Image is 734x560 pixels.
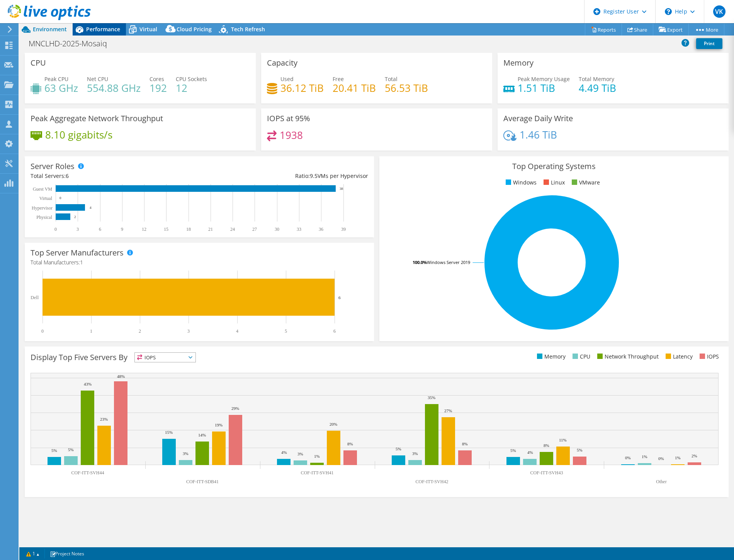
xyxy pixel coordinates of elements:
[135,353,195,362] span: IOPS
[44,75,68,83] span: Peak CPU
[713,5,726,18] span: VK
[117,374,125,379] text: 48%
[33,186,52,192] text: Guest VM
[301,470,334,475] text: COF-ITT-SVH41
[544,443,549,448] text: 8%
[385,162,723,171] h3: Top Operating Systems
[25,39,119,48] h1: MNCLHD-2025-Mosaiq
[570,178,600,187] li: VMware
[310,172,318,179] span: 9.5
[231,406,239,411] text: 29%
[44,84,78,92] h4: 63 GHz
[416,479,449,484] text: COF-ITT-SVH42
[80,259,83,266] span: 1
[267,114,310,123] h3: IOPS at 95%
[87,75,108,83] span: Net CPU
[252,227,257,232] text: 27
[165,430,173,435] text: 15%
[340,187,343,191] text: 38
[139,25,157,33] span: Virtual
[675,455,681,460] text: 1%
[176,75,207,83] span: CPU Sockets
[385,75,398,83] span: Total
[664,352,693,361] li: Latency
[462,442,468,446] text: 8%
[139,328,141,334] text: 2
[31,249,124,257] h3: Top Server Manufacturers
[187,328,190,334] text: 3
[542,178,565,187] li: Linux
[385,84,428,92] h4: 56.53 TiB
[199,172,368,180] div: Ratio: VMs per Hypervisor
[280,131,303,139] h4: 1938
[236,328,238,334] text: 4
[642,454,647,459] text: 1%
[579,84,616,92] h4: 4.49 TiB
[31,59,46,67] h3: CPU
[177,25,212,33] span: Cloud Pricing
[44,549,90,558] a: Project Notes
[333,75,344,83] span: Free
[198,433,206,437] text: 14%
[51,448,57,453] text: 5%
[413,259,427,265] tspan: 100.0%
[86,25,120,33] span: Performance
[54,227,57,232] text: 0
[338,295,341,300] text: 6
[520,130,557,139] h4: 1.46 TiB
[31,114,163,123] h3: Peak Aggregate Network Throughput
[68,447,74,452] text: 5%
[503,59,534,67] h3: Memory
[90,206,92,210] text: 4
[59,196,61,200] text: 0
[333,84,376,92] h4: 20.41 TiB
[90,328,92,334] text: 1
[625,455,631,460] text: 0%
[32,205,53,211] text: Hypervisor
[150,84,167,92] h4: 192
[31,258,368,267] h4: Total Manufacturers:
[577,448,583,452] text: 5%
[31,162,75,171] h3: Server Roles
[183,451,189,456] text: 3%
[341,227,346,232] text: 39
[281,450,287,455] text: 4%
[698,352,719,361] li: IOPS
[280,84,324,92] h4: 36.12 TiB
[267,59,297,67] h3: Capacity
[653,24,689,36] a: Export
[36,215,52,220] text: Physical
[535,352,566,361] li: Memory
[74,215,76,219] text: 2
[585,24,622,36] a: Reports
[579,75,614,83] span: Total Memory
[150,75,164,83] span: Cores
[121,227,123,232] text: 9
[87,84,141,92] h4: 554.88 GHz
[518,84,570,92] h4: 1.51 TiB
[347,442,353,446] text: 8%
[696,38,722,49] a: Print
[39,196,53,201] text: Virtual
[527,450,533,455] text: 4%
[595,352,659,361] li: Network Throughput
[319,227,323,232] text: 36
[84,382,92,386] text: 43%
[622,24,653,36] a: Share
[559,438,567,442] text: 11%
[33,25,67,33] span: Environment
[275,227,279,232] text: 30
[333,328,336,334] text: 6
[31,172,199,180] div: Total Servers:
[142,227,146,232] text: 12
[504,178,537,187] li: Windows
[330,422,337,426] text: 20%
[100,417,108,421] text: 23%
[412,451,418,456] text: 3%
[230,227,235,232] text: 24
[164,227,168,232] text: 15
[692,453,697,458] text: 2%
[45,130,112,139] h4: 8.10 gigabits/s
[510,448,516,453] text: 5%
[428,395,435,400] text: 35%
